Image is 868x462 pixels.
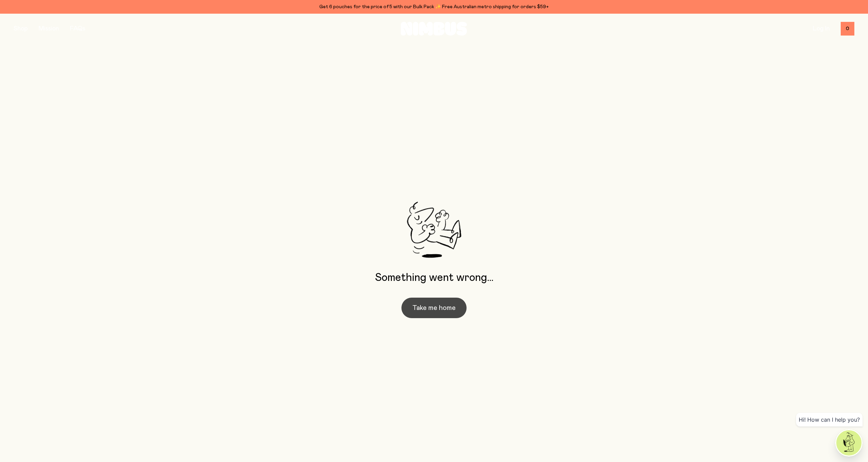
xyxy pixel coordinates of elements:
[836,430,862,456] img: agent
[39,26,59,32] a: Mission
[813,26,830,32] a: Log In
[841,22,854,36] button: 0
[375,272,494,284] p: Something went wrong…
[14,3,854,11] div: Get 6 pouches for the price of 5 with our Bulk Pack ✨ Free Australian metro shipping for orders $59+
[70,26,85,32] a: FAQs
[401,298,467,318] button: Take me home
[796,413,863,426] div: Hi! How can I help you?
